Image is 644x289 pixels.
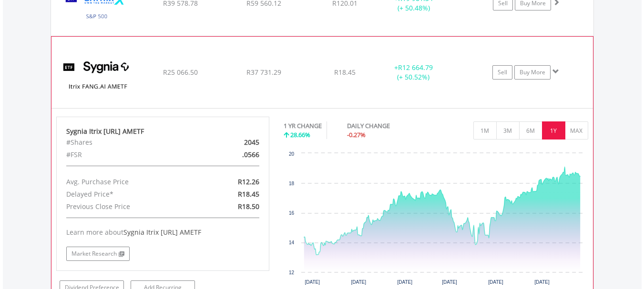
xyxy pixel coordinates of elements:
[66,247,130,261] a: Market Research
[289,240,295,245] text: 14
[347,121,423,130] div: DAILY CHANGE
[56,49,138,106] img: EQU.ZA.SYFANG.png
[442,279,457,285] text: [DATE]
[519,121,542,140] button: 6M
[305,279,320,285] text: [DATE]
[66,228,260,237] div: Learn more about
[398,279,413,285] text: [DATE]
[351,279,367,285] text: [DATE]
[123,228,201,237] span: Sygnia Itrix [URL] AMETF
[197,136,266,149] div: 2045
[534,279,550,285] text: [DATE]
[59,149,197,161] div: #FSR
[496,121,520,140] button: 3M
[289,270,295,275] text: 12
[289,181,295,186] text: 18
[59,176,197,188] div: Avg. Purchase Price
[163,68,198,77] span: R25 066.50
[238,202,259,211] span: R18.50
[378,63,449,82] div: + (+ 50.52%)
[492,65,512,80] a: Sell
[565,121,588,140] button: MAX
[246,68,281,77] span: R37 731.29
[334,68,356,77] span: R18.45
[197,149,266,161] div: .0566
[66,127,260,136] div: Sygnia Itrix [URL] AMETF
[347,130,366,139] span: -0.27%
[473,121,497,140] button: 1M
[289,151,295,157] text: 20
[238,189,259,199] span: R18.45
[59,136,197,149] div: #Shares
[59,188,197,200] div: Delayed Price*
[59,200,197,213] div: Previous Close Price
[542,121,565,140] button: 1Y
[238,177,259,186] span: R12.26
[514,65,551,80] a: Buy More
[289,210,295,216] text: 16
[398,63,433,72] span: R12 664.79
[290,130,310,139] span: 28.66%
[488,279,503,285] text: [DATE]
[284,121,322,130] div: 1 YR CHANGE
